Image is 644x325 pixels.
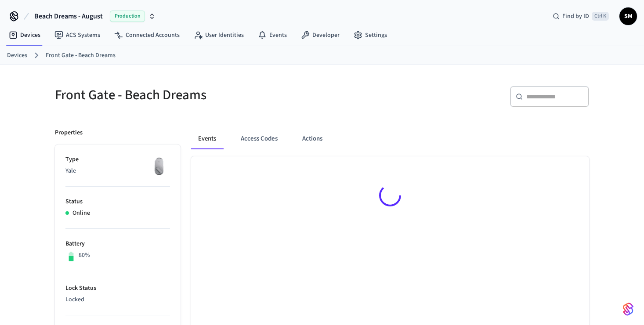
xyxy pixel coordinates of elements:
a: Devices [7,51,27,60]
a: User Identities [187,27,251,43]
img: SeamLogoGradient.69752ec5.svg [623,302,633,316]
span: Find by ID [562,12,589,21]
a: Settings [347,27,394,43]
h5: Front Gate - Beach Dreams [55,86,317,104]
button: SM [619,7,637,25]
p: 80% [79,251,90,260]
span: SM [620,8,636,24]
span: Production [110,11,145,22]
a: Events [251,27,294,43]
a: ACS Systems [47,27,107,43]
button: Actions [295,128,329,149]
p: Yale [65,166,170,176]
a: Developer [294,27,347,43]
a: Connected Accounts [107,27,187,43]
p: Online [72,209,90,218]
p: Battery [65,239,170,249]
span: Ctrl K [592,12,609,21]
a: Front Gate - Beach Dreams [46,51,116,60]
p: Status [65,197,170,206]
p: Type [65,155,170,164]
span: Beach Dreams - August [34,11,103,22]
p: Properties [55,128,83,137]
button: Events [191,128,223,149]
a: Devices [2,27,47,43]
button: Access Codes [234,128,285,149]
p: Locked [65,295,170,304]
img: August Wifi Smart Lock 3rd Gen, Silver, Front [148,155,170,177]
div: ant example [191,128,589,149]
div: Find by IDCtrl K [546,8,616,24]
p: Lock Status [65,284,170,293]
